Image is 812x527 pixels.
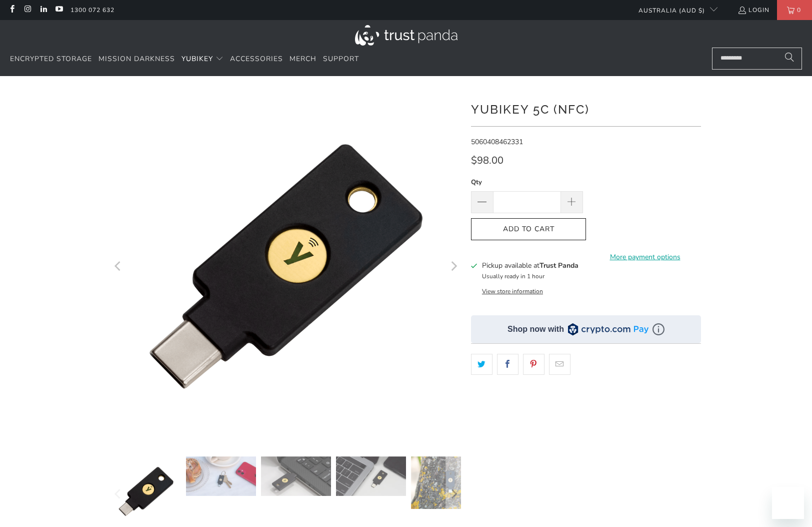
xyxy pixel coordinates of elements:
a: Trust Panda Australia on LinkedIn [39,6,47,14]
button: Next [445,91,461,441]
button: View store information [482,287,543,295]
h3: Pickup available at [482,260,578,271]
a: Support [323,48,359,71]
a: Share this on Twitter [471,354,492,375]
a: Trust Panda Australia on Facebook [7,6,16,14]
a: YubiKey 5C (NFC) - Trust Panda [111,91,461,441]
span: Support [323,54,359,64]
span: $98.00 [471,154,503,167]
a: More payment options [589,252,701,263]
b: Trust Panda [539,261,578,270]
span: Add to Cart [481,225,575,234]
span: Merch [289,54,316,64]
small: Usually ready in 1 hour [482,272,544,280]
img: YubiKey 5C (NFC) - Trust Panda [111,456,181,526]
span: Encrypted Storage [10,54,92,64]
a: Login [737,5,769,16]
img: YubiKey 5C (NFC) - Trust Panda [336,456,406,496]
a: Encrypted Storage [10,48,92,71]
a: Mission Darkness [98,48,175,71]
a: Trust Panda Australia on YouTube [54,6,63,14]
span: Accessories [230,54,283,64]
a: Email this to a friend [549,354,570,375]
nav: Translation missing: en.navigation.header.main_nav [10,48,359,71]
a: Share this on Facebook [497,354,518,375]
label: Qty [471,177,583,188]
button: Previous [110,91,126,441]
img: YubiKey 5C (NFC) - Trust Panda [186,456,256,496]
h1: YubiKey 5C (NFC) [471,99,701,119]
a: Merch [289,48,316,71]
a: Trust Panda Australia on Instagram [23,6,31,14]
button: Add to Cart [471,218,586,241]
a: 1300 072 632 [70,5,114,16]
div: Shop now with [507,324,564,335]
span: YubiKey [181,54,213,64]
summary: YubiKey [181,48,223,71]
span: Mission Darkness [98,54,175,64]
img: Trust Panda Australia [355,25,457,46]
img: YubiKey 5C (NFC) - Trust Panda [261,456,331,496]
button: Search [777,48,802,70]
a: Accessories [230,48,283,71]
input: Search... [712,48,802,70]
span: 5060408462331 [471,137,523,147]
iframe: Button to launch messaging window [772,487,804,519]
a: Share this on Pinterest [523,354,544,375]
img: YubiKey 5C (NFC) - Trust Panda [411,456,481,509]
